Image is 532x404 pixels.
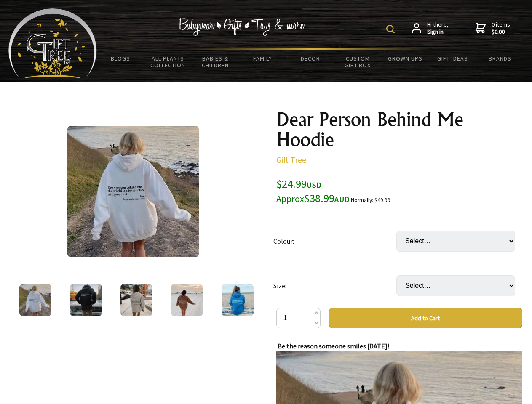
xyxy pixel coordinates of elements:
a: Decor [286,50,334,67]
a: Babies & Children [192,50,239,74]
span: Hi there, [427,21,449,36]
a: Brands [476,50,524,67]
a: Gift Tree [276,154,306,165]
a: Grown Ups [381,50,429,67]
img: Dear Person Behind Me Hoodie [222,284,254,316]
img: Babywear - Gifts - Toys & more [179,18,305,36]
button: Add to Cart [329,308,522,328]
a: Hi there,Sign in [412,21,449,36]
img: Dear Person Behind Me Hoodie [120,284,152,316]
a: All Plants Collection [144,50,192,74]
td: Colour: [273,219,396,263]
span: AUD [334,194,350,204]
a: 0 items$0.00 [476,21,510,36]
img: Dear Person Behind Me Hoodie [67,126,199,257]
small: Approx [276,193,304,205]
span: USD [307,180,321,190]
img: Dear Person Behind Me Hoodie [171,284,203,316]
strong: Sign in [427,28,449,36]
small: Normally: $49.99 [351,197,390,204]
strong: $0.00 [492,28,510,36]
a: Gift Ideas [429,50,476,67]
span: 0 items [492,21,510,36]
img: Dear Person Behind Me Hoodie [70,284,102,316]
a: BLOGS [97,50,144,67]
h1: Dear Person Behind Me Hoodie [276,109,522,150]
a: Family [239,50,287,67]
td: Size: [273,263,396,308]
img: Babyware - Gifts - Toys and more... [8,8,97,78]
img: product search [386,25,395,33]
span: $24.99 $38.99 [276,177,350,205]
a: Custom Gift Box [334,50,382,74]
img: Dear Person Behind Me Hoodie [19,284,51,316]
